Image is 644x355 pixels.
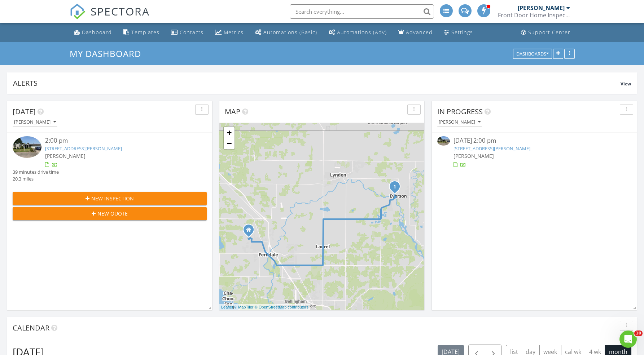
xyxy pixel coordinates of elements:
div: 20.3 miles [13,176,59,182]
span: [PERSON_NAME] [45,152,86,159]
button: [PERSON_NAME] [13,117,57,127]
img: 9369176%2Fcover_photos%2Ft83DmOwKLnLHPiJ7FpQS%2Fsmall.9369176-1756328643028 [437,136,450,146]
a: Zoom out [224,138,235,149]
span: View [621,81,631,87]
div: Settings [451,29,473,36]
div: 2:00 pm [45,136,191,145]
button: Dashboards [513,49,552,59]
a: Zoom in [224,127,235,138]
span: In Progress [437,107,483,116]
span: [PERSON_NAME] [454,152,494,159]
div: Advanced [406,29,433,36]
a: Support Center [518,26,573,39]
a: © OpenStreetMap contributors [255,305,308,309]
a: Advanced [395,26,435,39]
div: Support Center [528,29,570,36]
button: New Inspection [13,192,207,205]
img: The Best Home Inspection Software - Spectora [70,4,86,19]
span: 10 [634,330,643,336]
div: Dashboard [82,29,112,36]
img: 9369176%2Fcover_photos%2Ft83DmOwKLnLHPiJ7FpQS%2Fsmall.9369176-1756328643028 [13,136,41,158]
div: 39 minutes drive time [13,169,59,176]
a: Settings [441,26,476,39]
div: 6231, ARGYLE ST, Ferndale WA 98248 [249,230,253,234]
i: 1 [393,185,396,190]
div: Automations (Basic) [263,29,317,36]
div: Dashboards [516,51,549,56]
a: Templates [121,26,162,39]
div: [PERSON_NAME] [14,120,56,125]
input: Search everything... [290,4,434,19]
span: New Quote [97,210,128,217]
div: Automations (Adv) [337,29,387,36]
a: Leaflet [221,305,233,309]
span: Calendar [13,323,49,333]
a: Automations (Advanced) [326,26,390,39]
iframe: Intercom live chat [619,330,637,348]
div: Front Door Home Inspections [498,12,570,19]
div: Metrics [224,29,244,36]
span: Map [225,107,240,116]
a: Automations (Basic) [252,26,320,39]
div: Templates [131,29,159,36]
div: 406 W 2nd St , Everson, WA 98247 [395,186,399,191]
div: [PERSON_NAME] [518,4,565,12]
a: © MapTiler [234,305,254,309]
span: [DATE] [13,107,36,116]
div: Alerts [13,78,621,88]
a: [STREET_ADDRESS][PERSON_NAME] [454,145,530,152]
a: Contacts [168,26,206,39]
div: | [219,304,310,310]
div: Contacts [180,29,203,36]
a: Metrics [212,26,246,39]
div: [DATE] 2:00 pm [454,136,615,145]
a: My Dashboard [70,48,147,59]
a: [DATE] 2:00 pm [STREET_ADDRESS][PERSON_NAME] [PERSON_NAME] [437,136,631,168]
a: Dashboard [71,26,115,39]
a: 2:00 pm [STREET_ADDRESS][PERSON_NAME] [PERSON_NAME] 39 minutes drive time 20.3 miles [13,136,207,182]
button: [PERSON_NAME] [437,117,482,127]
a: [STREET_ADDRESS][PERSON_NAME] [45,145,122,152]
button: New Quote [13,207,207,220]
a: SPECTORA [70,10,150,25]
span: SPECTORA [91,4,150,19]
span: New Inspection [91,195,134,202]
div: [PERSON_NAME] [439,120,481,125]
